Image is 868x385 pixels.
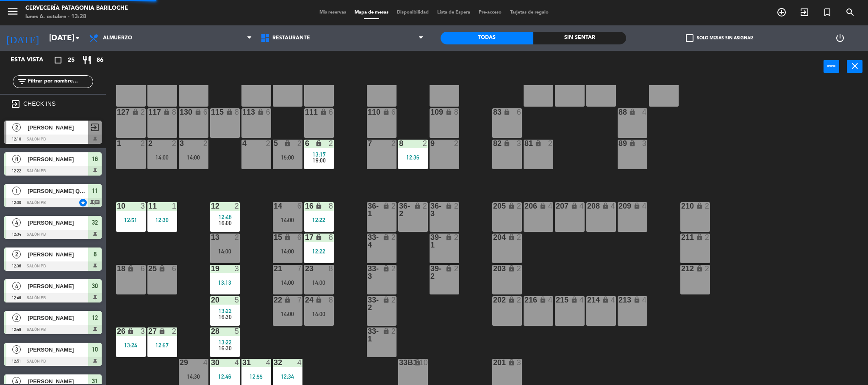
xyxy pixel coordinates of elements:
i: lock [445,108,452,115]
div: 2 [148,140,149,147]
div: 12 [211,202,211,210]
i: lock [194,108,202,115]
div: 6 [203,108,208,116]
span: 32 [92,217,98,228]
span: 13:22 [219,308,232,314]
div: 3 [141,327,146,335]
i: lock [508,234,515,241]
div: 7 [297,265,302,272]
div: 6 [266,108,271,116]
div: 2 [235,202,240,210]
i: lock [535,140,542,147]
div: 14:00 [179,154,208,160]
div: 115 [211,108,211,116]
i: turned_in_not [822,7,832,17]
div: 4 [548,202,553,210]
button: power_input [824,60,839,73]
span: 13:17 [313,151,326,158]
span: 8 [12,155,21,163]
i: lock [315,202,322,209]
div: 2 [517,265,522,272]
span: Disponibilidad [393,10,433,15]
div: 3 [517,359,522,366]
div: 10 [419,359,428,366]
i: crop_square [53,55,63,65]
i: restaurant [82,55,92,65]
div: 13 [211,234,211,241]
i: exit_to_app [799,7,810,17]
i: lock [445,234,452,241]
i: lock [158,327,166,335]
i: lock [315,234,322,241]
div: 4 [297,359,302,366]
span: 4 [12,218,21,227]
div: 8 [399,140,399,147]
div: 4 [642,202,647,210]
div: 2 [548,140,553,147]
div: 2 [141,108,146,116]
div: 4 [548,296,553,304]
div: 2 [203,140,208,147]
span: [PERSON_NAME] Quimera [28,187,88,195]
div: 33b1 [399,359,399,366]
div: 32 [274,359,274,366]
i: lock [158,265,166,272]
i: lock [315,296,322,303]
div: 8 [329,234,334,241]
i: exit_to_app [11,99,21,109]
i: power_settings_new [835,33,845,43]
div: 4 [611,296,616,304]
i: lock [629,108,636,115]
div: 2 [391,234,397,241]
div: 4 [580,202,585,210]
div: 14:00 [273,311,302,317]
div: 19 [211,265,211,272]
div: 14:00 [147,154,177,160]
div: 4 [611,202,616,210]
span: 16:30 [219,345,232,352]
div: 8 [454,108,459,116]
div: 12:57 [147,342,177,348]
div: 14:00 [273,248,302,254]
div: 2 [266,140,271,147]
div: 2 [423,140,428,147]
span: 8 [94,249,97,259]
span: exit_to_app [90,122,100,132]
span: 12 [92,313,98,323]
span: 19:00 [313,157,326,164]
div: 5 [274,140,274,147]
div: 15 [274,234,274,241]
div: 8 [172,108,177,116]
div: 2 [454,140,459,147]
div: 6 [391,108,397,116]
div: 3 [235,265,240,272]
i: lock [383,202,390,209]
div: 3 [642,140,647,147]
i: lock [383,265,390,272]
div: 2 [172,327,177,335]
i: lock [383,296,390,303]
div: 2 [329,140,334,147]
i: lock [539,296,546,303]
div: 3 [517,140,522,147]
i: lock [445,265,452,272]
div: 4 [235,359,240,366]
span: [PERSON_NAME] [28,123,88,132]
div: 12:22 [304,217,334,223]
div: 13:24 [116,342,146,348]
span: 13:22 [219,339,232,346]
div: 6 [517,108,522,116]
